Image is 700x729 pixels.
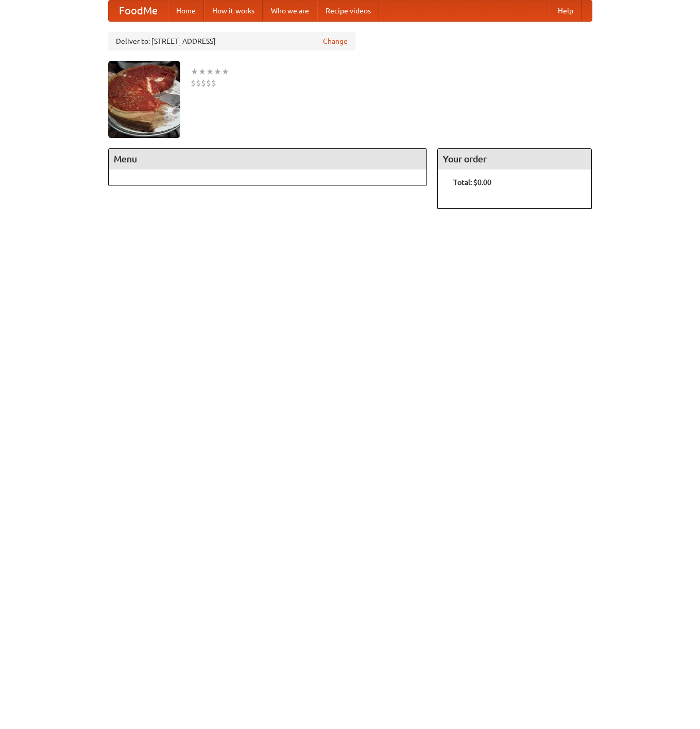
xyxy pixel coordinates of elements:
li: $ [211,77,216,89]
div: Deliver to: [STREET_ADDRESS] [108,32,355,50]
a: Home [168,1,204,21]
h4: Menu [109,149,427,169]
li: $ [196,77,201,89]
a: Help [550,1,582,21]
h4: Your order [438,149,591,169]
li: ★ [198,66,206,77]
li: $ [191,77,196,89]
li: ★ [191,66,198,77]
li: ★ [221,66,229,77]
a: FoodMe [109,1,168,21]
img: angular.jpg [108,61,180,138]
li: $ [206,77,211,89]
a: Who we are [263,1,317,21]
b: Total: $0.00 [453,178,491,187]
a: Recipe videos [317,1,379,21]
a: Change [323,36,348,46]
li: ★ [206,66,214,77]
li: $ [201,77,206,89]
li: ★ [214,66,221,77]
a: How it works [204,1,263,21]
